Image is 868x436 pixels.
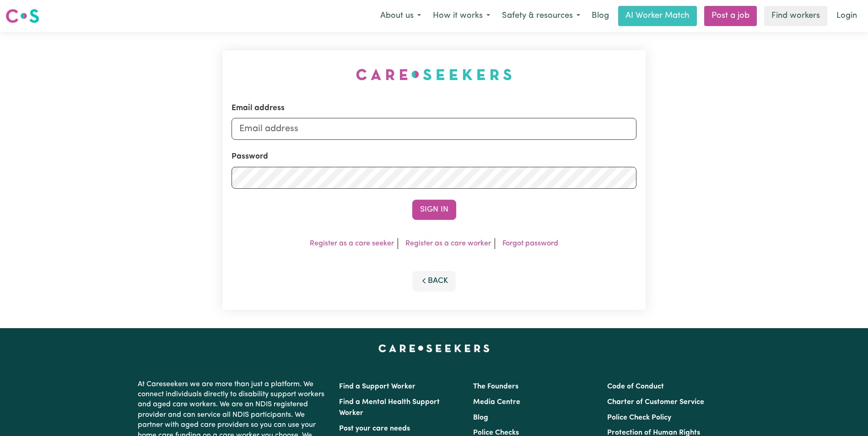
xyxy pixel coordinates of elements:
a: Register as a care worker [405,240,491,247]
a: Media Centre [473,399,520,406]
a: Register as a care seeker [310,240,394,247]
button: Safety & resources [496,6,586,26]
a: Post a job [704,6,757,26]
a: AI Worker Match [618,6,697,26]
button: About us [374,6,427,26]
input: Email address [232,118,636,140]
a: Code of Conduct [607,383,664,390]
button: Sign In [412,200,456,220]
a: Charter of Customer Service [607,399,704,406]
a: Careseekers home page [378,345,490,352]
label: Email address [232,102,285,114]
a: Login [831,6,863,26]
a: Blog [473,414,488,421]
a: Post your care needs [339,425,410,432]
a: Careseekers logo [5,5,39,27]
a: The Founders [473,383,518,390]
a: Find workers [764,6,827,26]
img: Careseekers logo [5,8,39,24]
a: Blog [586,6,615,26]
button: Back [412,271,456,291]
button: How it works [427,6,496,26]
a: Police Check Policy [607,414,671,421]
a: Find a Support Worker [339,383,415,390]
a: Forgot password [502,240,558,247]
a: Find a Mental Health Support Worker [339,399,440,417]
label: Password [232,151,268,163]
